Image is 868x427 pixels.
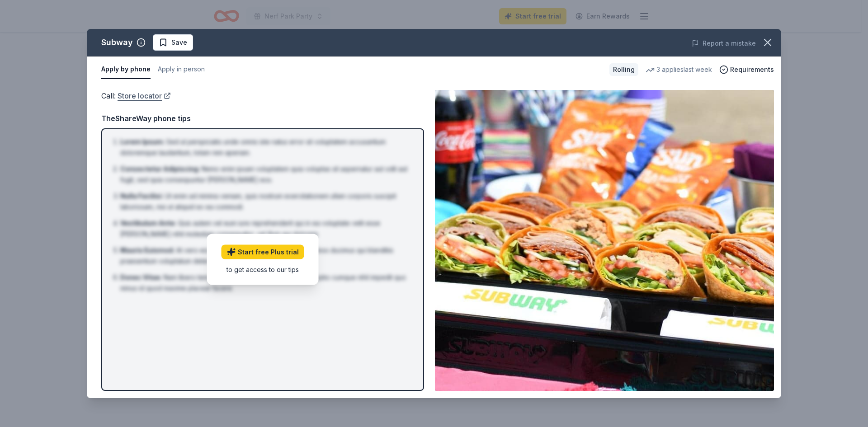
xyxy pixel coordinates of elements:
span: Save [171,37,187,48]
div: Rolling [609,63,638,76]
li: Sed ut perspiciatis unde omnis iste natus error sit voluptatem accusantium doloremque laudantium,... [120,136,410,158]
li: Ut enim ad minima veniam, quis nostrum exercitationem ullam corporis suscipit laboriosam, nisi ut... [120,191,410,212]
div: Subway [101,35,133,50]
button: Apply by phone [101,60,151,79]
button: Apply in person [158,60,205,79]
li: Nam libero tempore, cum soluta nobis est eligendi optio cumque nihil impedit quo minus id quod ma... [120,272,410,294]
div: TheShareWay phone tips [101,113,424,124]
button: Report a mistake [692,38,756,49]
li: Nemo enim ipsam voluptatem quia voluptas sit aspernatur aut odit aut fugit, sed quia consequuntur... [120,164,410,185]
li: At vero eos et accusamus et iusto odio dignissimos ducimus qui blanditiis praesentium voluptatum ... [120,245,410,267]
a: Start free Plus trial [222,245,304,259]
div: to get access to our tips [222,265,304,274]
button: Requirements [719,64,774,75]
div: Call : [101,90,424,102]
img: Image for Subway [435,90,774,391]
span: Vestibulum Ante : [120,219,176,227]
span: Lorem Ipsum : [120,138,165,145]
span: Consectetur Adipiscing : [120,165,200,173]
span: Donec Vitae : [120,273,162,281]
span: Requirements [730,64,774,75]
li: Quis autem vel eum iure reprehenderit qui in ea voluptate velit esse [PERSON_NAME] nihil molestia... [120,218,410,239]
div: 3 applies last week [646,64,712,75]
button: Save [153,34,193,51]
a: Store locator [118,90,171,102]
span: Mauris Euismod : [120,246,175,254]
span: Nulla Facilisi : [120,192,163,200]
